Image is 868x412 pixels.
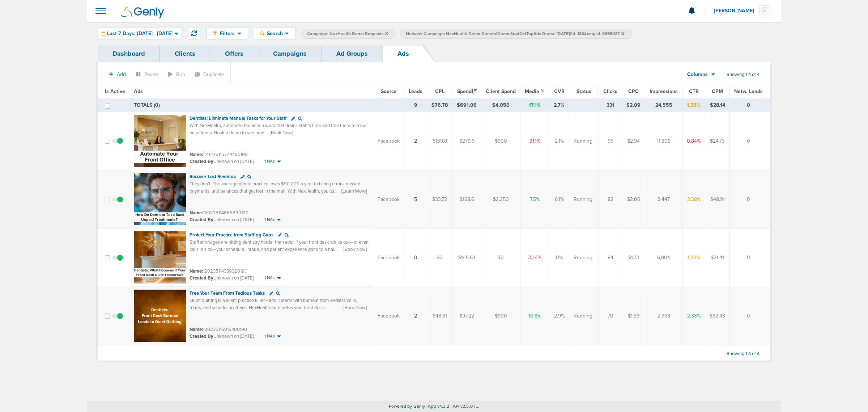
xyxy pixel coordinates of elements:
[258,45,322,62] a: Campaigns
[452,287,481,345] td: $97.22
[705,112,730,171] td: $24.73
[373,170,404,228] td: Facebook
[155,102,158,108] span: 0
[576,88,591,94] span: Status
[705,170,730,228] td: $48.91
[599,112,622,171] td: 95
[190,174,236,180] span: Recover Lost Revenue
[373,287,404,345] td: Facebook
[682,228,705,287] td: 1.23%
[190,327,203,332] span: Name:
[190,333,254,340] small: Unknown on [DATE]
[129,99,373,112] td: TOTALS ( )
[264,30,285,37] span: Search
[210,45,258,62] a: Offers
[87,404,781,409] p: Powered by Genly.
[628,88,639,94] span: CPC
[190,268,203,274] span: Name:
[452,228,481,287] td: $145.64
[190,115,287,121] span: Dentists: Eliminate Manual Tasks for Your Staff
[481,228,520,287] td: $0
[525,88,545,94] span: Media %
[712,88,723,94] span: CPM
[134,88,143,94] span: Ads
[98,45,160,62] a: Dashboard
[705,287,730,345] td: $32.43
[689,88,699,94] span: CTR
[520,112,549,171] td: 31.1%
[270,130,293,136] span: [Book Now]
[190,159,213,164] span: Created By
[687,71,708,78] span: Columns
[414,313,417,319] a: 2
[481,99,520,112] td: $4,050
[107,31,173,36] span: Last 7 Days: [DATE] - [DATE]
[190,216,254,223] small: Unknown on [DATE]
[486,88,516,94] span: Client Spend
[520,170,549,228] td: 7.5%
[190,268,247,274] small: 120235114339320190
[341,188,367,194] span: [Learn More]
[190,217,213,223] span: Created By
[409,88,422,94] span: Leads
[190,210,248,216] small: 120235114865890190
[705,228,730,287] td: $21.41
[622,112,645,171] td: $2.94
[682,170,705,228] td: 2.38%
[705,99,730,112] td: $28.14
[727,351,759,357] span: Showing 1-4 of 4
[105,88,125,94] span: Is Active
[457,88,477,94] span: Spend
[481,287,520,345] td: $900
[190,123,367,136] span: With NexHealth, automate the admin work that drains staff's time and free them to focus on patien...
[190,333,213,339] span: Created By
[414,255,417,261] a: 0
[682,99,705,112] td: 1.35%
[414,138,417,144] a: 2
[481,170,520,228] td: $2,250
[645,287,682,345] td: 2,998
[549,287,569,345] td: 2.9%
[574,312,592,320] span: Running
[520,287,549,345] td: 10.8%
[622,99,645,112] td: $2.09
[190,327,247,332] small: 120235116015400190
[121,7,164,18] img: Genly
[264,333,275,339] span: 1 NAs
[599,228,622,287] td: 84
[520,99,549,112] td: 17.1%
[645,228,682,287] td: 6,804
[730,112,770,171] td: 0
[105,69,130,80] button: Add
[645,170,682,228] td: 3,447
[134,231,186,283] img: Ad image
[373,112,404,171] td: Facebook
[190,275,254,281] small: Unknown on [DATE]
[574,254,592,261] span: Running
[622,170,645,228] td: $2.06
[383,45,424,62] a: Ads
[682,112,705,171] td: 0.84%
[714,8,759,13] span: [PERSON_NAME]
[730,228,770,287] td: 0
[264,158,275,164] span: 1 NAs
[727,72,759,78] span: Showing 1-4 of 4
[474,404,480,409] span: | ...
[574,196,592,203] span: Running
[549,112,569,171] td: 2.1%
[622,228,645,287] td: $1.73
[322,45,383,62] a: Ad Groups
[599,99,622,112] td: 331
[599,170,622,228] td: 82
[427,287,452,345] td: $48.61
[406,31,624,37] span: Network Campaign: NexHealth Demo GeneralDemo SeptOctTopAds Dental [DATE]?id=183&cmp id=9658027
[549,99,569,112] td: 2.7%
[645,99,682,112] td: 24,555
[427,99,452,112] td: $76.78
[160,45,210,62] a: Clients
[730,170,770,228] td: 0
[307,31,388,37] span: Campaign: NexHealth Demo Requests
[134,290,186,342] img: Ad image
[452,170,481,228] td: $168.6
[134,115,186,167] img: Ad image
